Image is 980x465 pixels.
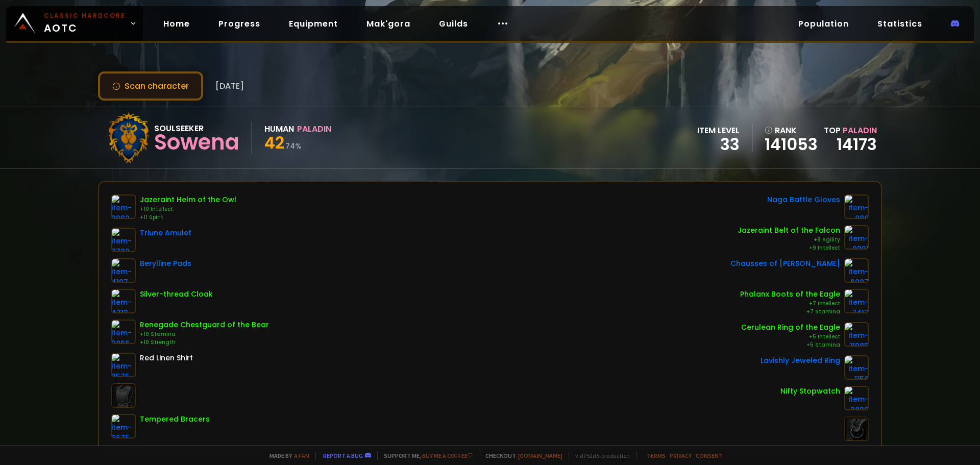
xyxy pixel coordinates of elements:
[780,386,840,397] div: Nifty Stopwatch
[140,353,193,363] div: Red Linen Shirt
[263,452,309,459] span: Made by
[740,289,840,300] div: Phalanx Boots of the Eagle
[154,135,239,150] div: Sowena
[140,205,236,213] div: +10 Intellect
[844,289,869,313] img: item-7417
[140,338,269,347] div: +10 Strength
[111,258,136,283] img: item-4197
[761,355,840,366] div: Lavishly Jeweled Ring
[844,355,869,380] img: item-1156
[869,13,930,34] a: Statistics
[741,322,840,333] div: Cerulean Ring of the Eagle
[740,308,840,316] div: +7 Stamina
[294,452,309,459] a: a fan
[264,131,284,154] span: 42
[111,320,136,344] img: item-9866
[767,194,840,205] div: Naga Battle Gloves
[696,452,723,459] a: Consent
[155,13,198,34] a: Home
[765,137,818,152] a: 141053
[647,452,666,459] a: Terms
[844,225,869,250] img: item-9901
[738,236,840,244] div: +8 Agility
[210,13,268,34] a: Progress
[518,452,562,459] a: [DOMAIN_NAME]
[140,330,269,338] div: +10 Stamina
[697,124,740,137] div: item level
[837,133,877,156] a: 14173
[844,258,869,283] img: item-6087
[790,13,857,34] a: Population
[44,11,126,20] small: Classic Hardcore
[111,414,136,438] img: item-6675
[738,225,840,236] div: Jazeraint Belt of the Falcon
[140,258,191,269] div: Berylline Pads
[140,194,236,205] div: Jazeraint Helm of the Owl
[377,452,473,459] span: Support me,
[844,194,869,219] img: item-888
[264,123,294,135] div: Human
[358,13,419,34] a: Mak'gora
[422,452,473,459] a: Buy me a coffee
[140,289,213,300] div: Silver-thread Cloak
[738,244,840,252] div: +9 Intellect
[741,333,840,341] div: +5 Intellect
[479,452,562,459] span: Checkout
[765,124,818,137] div: rank
[44,11,126,36] span: AOTC
[569,452,630,459] span: v. d752d5 - production
[740,300,840,308] div: +7 Intellect
[730,258,840,269] div: Chausses of [PERSON_NAME]
[431,13,476,34] a: Guilds
[843,125,877,136] span: Paladin
[824,124,877,137] div: Top
[6,6,143,41] a: Classic HardcoreAOTC
[215,80,244,92] span: [DATE]
[285,141,302,151] small: 74 %
[111,353,136,377] img: item-2575
[844,386,869,410] img: item-2820
[670,452,692,459] a: Privacy
[140,228,191,238] div: Triune Amulet
[111,194,136,219] img: item-9902
[297,123,331,135] div: Paladin
[741,341,840,349] div: +5 Stamina
[697,137,740,152] div: 33
[98,71,203,101] button: Scan character
[140,414,210,425] div: Tempered Bracers
[111,228,136,252] img: item-7722
[111,289,136,313] img: item-4713
[154,122,239,135] div: Soulseeker
[140,213,236,222] div: +11 Spirit
[281,13,346,34] a: Equipment
[140,320,269,330] div: Renegade Chestguard of the Bear
[323,452,363,459] a: Report a bug
[844,322,869,347] img: item-11985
